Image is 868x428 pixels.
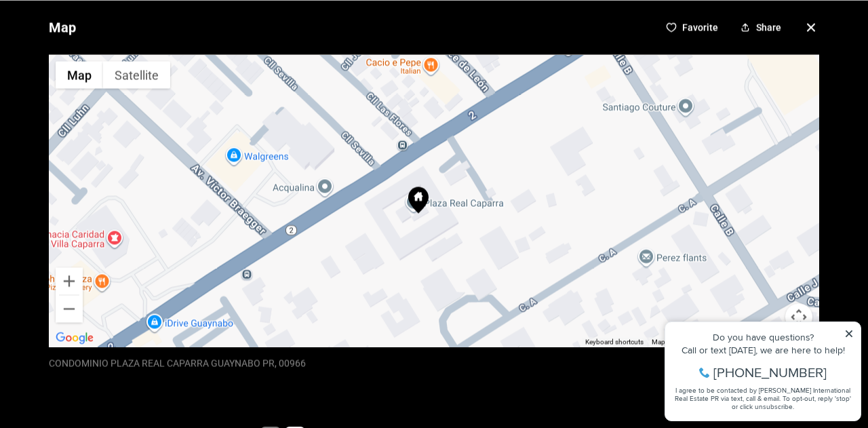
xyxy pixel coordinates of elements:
img: Google [52,329,97,347]
span: [PHONE_NUMBER] [56,64,169,77]
button: Show satellite imagery [103,61,170,88]
div: Do you have questions? [14,31,196,40]
p: Map [49,14,76,41]
a: Open this area in Google Maps (opens a new window) [52,329,97,347]
button: Map camera controls [785,303,812,330]
button: Zoom in [56,267,83,294]
span: Map data ©2025 Google [652,338,726,345]
button: Keyboard shortcuts [585,337,644,347]
div: Call or text [DATE], we are here to help! [14,43,196,53]
p: CONDOMINIO PLAZA REAL CAPARRA GUAYNABO PR, 00966 [49,357,306,368]
p: Share [756,22,781,33]
a: Terms (opens in new tab) [734,338,753,345]
span: I agree to be contacted by [PERSON_NAME] International Real Estate PR via text, call & email. To ... [17,83,193,109]
button: Show street map [56,61,103,88]
a: Report a map error [761,338,815,345]
button: Share [734,16,787,38]
button: Zoom out [56,295,83,322]
p: Favorite [682,22,718,33]
button: Favorite [660,16,724,38]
